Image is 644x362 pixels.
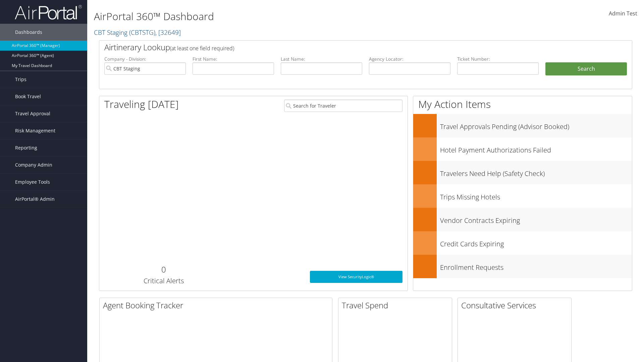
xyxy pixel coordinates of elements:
a: Hotel Payment Authorizations Failed [413,137,632,161]
span: Company Admin [15,157,52,173]
label: Company - Division: [104,56,186,62]
h3: Trips Missing Hotels [440,189,632,202]
span: Risk Management [15,122,55,139]
h2: Travel Spend [342,300,452,311]
span: Admin Test [609,10,637,17]
h1: AirPortal 360™ Dashboard [94,9,456,23]
h2: Airtinerary Lookup [104,42,583,53]
h3: Travel Approvals Pending (Advisor Booked) [440,119,632,131]
span: Trips [15,71,26,88]
h3: Critical Alerts [104,276,223,286]
img: airportal-logo.png [15,4,82,20]
label: Last Name: [281,56,362,62]
span: Employee Tools [15,174,50,190]
h1: My Action Items [413,97,632,111]
h1: Traveling [DATE] [104,97,179,111]
a: Admin Test [609,3,637,24]
span: AirPortal® Admin [15,191,55,207]
span: Dashboards [15,24,42,41]
h3: Credit Cards Expiring [440,236,632,249]
h3: Vendor Contracts Expiring [440,213,632,225]
a: Travel Approvals Pending (Advisor Booked) [413,114,632,137]
h2: Agent Booking Tracker [103,300,332,311]
label: First Name: [193,56,274,62]
a: View SecurityLogic® [310,271,402,283]
a: CBT Staging [94,28,181,37]
span: Book Travel [15,88,41,105]
h2: Consultative Services [461,300,571,311]
input: Search for Traveler [284,100,402,112]
span: ( CBTSTG ) [129,28,155,37]
a: Enrollment Requests [413,255,632,278]
span: Reporting [15,139,37,156]
a: Credit Cards Expiring [413,231,632,255]
label: Agency Locator: [369,56,450,62]
h3: Enrollment Requests [440,259,632,272]
span: Travel Approval [15,105,50,122]
span: , [ 32649 ] [155,28,181,37]
h2: 0 [104,264,223,275]
a: Vendor Contracts Expiring [413,208,632,231]
h3: Travelers Need Help (Safety Check) [440,166,632,178]
a: Trips Missing Hotels [413,184,632,208]
button: Search [545,62,627,76]
span: (at least one field required) [170,45,234,52]
h3: Hotel Payment Authorizations Failed [440,142,632,155]
a: Travelers Need Help (Safety Check) [413,161,632,184]
label: Ticket Number: [457,56,539,62]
